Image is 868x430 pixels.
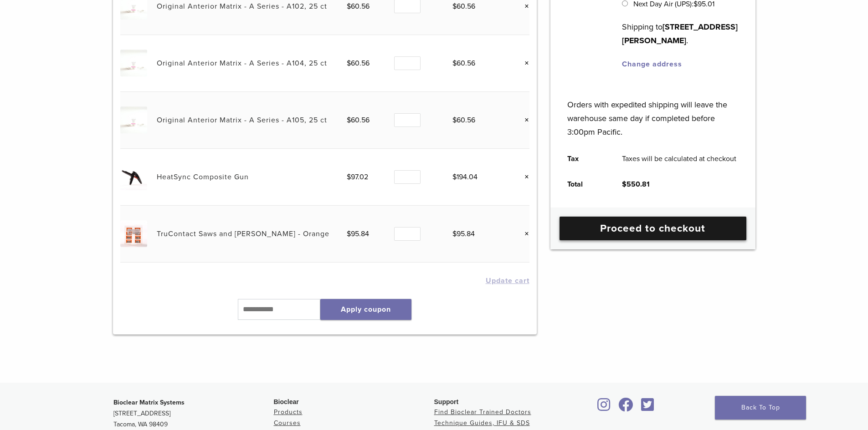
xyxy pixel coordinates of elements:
[452,229,457,238] span: $
[120,106,147,133] img: Original Anterior Matrix - A Series - A105, 25 ct
[157,2,327,11] a: Original Anterior Matrix - A Series - A102, 25 ct
[347,116,351,125] span: $
[320,299,411,320] button: Apply coupon
[347,59,351,68] span: $
[518,0,529,12] a: Remove this item
[157,172,249,182] a: HeatSync Composite Gun
[486,277,529,284] button: Update cart
[120,220,147,247] img: TruContact Saws and Sanders - Orange
[347,116,370,125] bdi: 60.56
[347,2,351,11] span: $
[557,146,612,172] th: Tax
[518,114,529,126] a: Remove this item
[616,403,637,412] a: Bioclear
[518,57,529,69] a: Remove this item
[560,217,746,240] a: Proceed to checkout
[452,116,457,125] span: $
[518,171,529,183] a: Remove this item
[622,22,738,46] strong: [STREET_ADDRESS][PERSON_NAME]
[595,403,614,412] a: Bioclear
[120,50,147,76] img: Original Anterior Matrix - A Series - A104, 25 ct
[567,84,738,139] p: Orders with expedited shipping will leave the warehouse same day if completed before 3:00pm Pacific.
[452,172,478,182] bdi: 194.04
[452,229,475,238] bdi: 95.84
[120,163,147,190] img: HeatSync Composite Gun
[434,408,531,416] a: Find Bioclear Trained Doctors
[452,172,457,182] span: $
[274,408,303,416] a: Products
[347,59,370,68] bdi: 60.56
[518,228,529,240] a: Remove this item
[452,2,475,11] bdi: 60.56
[434,398,459,405] span: Support
[434,419,530,427] a: Technique Guides, IFU & SDS
[622,20,738,47] p: Shipping to .
[274,419,301,427] a: Courses
[347,229,351,238] span: $
[452,2,457,11] span: $
[157,116,327,125] a: Original Anterior Matrix - A Series - A105, 25 ct
[622,180,627,189] span: $
[347,172,368,182] bdi: 97.02
[157,59,327,68] a: Original Anterior Matrix - A Series - A104, 25 ct
[452,59,475,68] bdi: 60.56
[622,180,650,189] bdi: 550.81
[157,229,329,238] a: TruContact Saws and [PERSON_NAME] - Orange
[622,60,682,69] a: Change address
[452,59,457,68] span: $
[638,403,657,412] a: Bioclear
[347,172,351,182] span: $
[113,399,185,406] strong: Bioclear Matrix Systems
[274,398,299,405] span: Bioclear
[715,396,806,420] a: Back To Top
[557,172,612,197] th: Total
[347,2,370,11] bdi: 60.56
[452,116,475,125] bdi: 60.56
[612,146,747,172] td: Taxes will be calculated at checkout
[347,229,369,238] bdi: 95.84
